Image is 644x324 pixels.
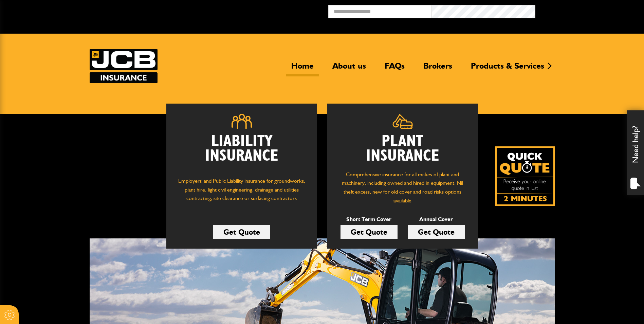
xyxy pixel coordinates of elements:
a: Get Quote [408,225,465,239]
p: Employers' and Public Liability insurance for groundworks, plant hire, light civil engineering, d... [177,177,307,209]
p: Short Term Cover [341,215,398,224]
a: JCB Insurance Services [90,49,158,83]
a: FAQs [380,61,410,76]
img: Quick Quote [495,146,555,206]
a: Get Quote [341,225,398,239]
p: Comprehensive insurance for all makes of plant and machinery, including owned and hired in equipm... [337,170,468,205]
h2: Liability Insurance [177,134,307,170]
a: Products & Services [466,61,549,76]
a: Get your insurance quote isn just 2-minutes [495,146,555,206]
h2: Plant Insurance [337,134,468,163]
a: Home [286,61,319,76]
img: JCB Insurance Services logo [90,49,158,83]
p: Annual Cover [408,215,465,224]
a: Brokers [418,61,457,76]
a: About us [327,61,371,76]
button: Broker Login [535,5,639,16]
a: Get Quote [213,225,270,239]
div: Need help? [627,110,644,195]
